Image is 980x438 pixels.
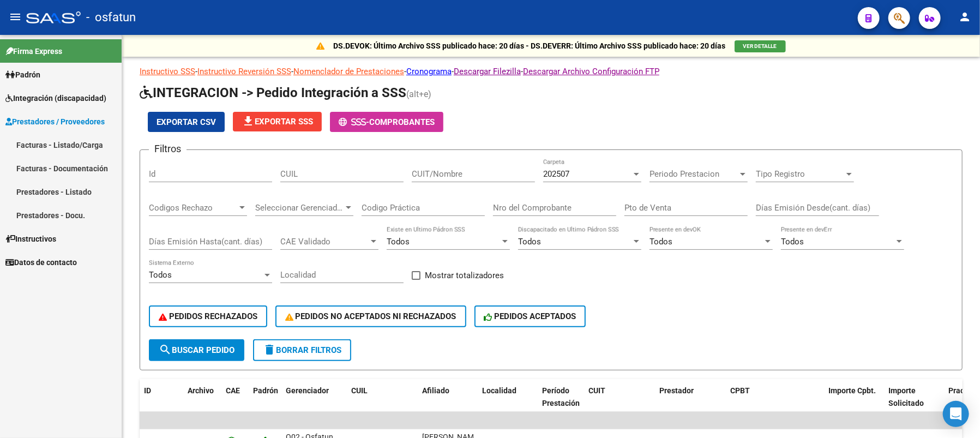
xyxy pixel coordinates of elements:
span: Todos [149,270,172,280]
span: Periodo Prestacion [650,169,738,179]
span: CAE Validado [280,237,369,247]
datatable-header-cell: Afiliado [418,379,478,427]
span: Importe Solicitado [888,386,924,407]
span: Importe Cpbt. [828,386,876,395]
button: Buscar Pedido [149,339,244,361]
span: Padrón [5,69,40,81]
span: Exportar CSV [157,117,216,127]
datatable-header-cell: Localidad [478,379,538,427]
mat-icon: menu [9,10,22,23]
span: Codigos Rechazo [149,203,237,213]
mat-icon: search [159,343,172,356]
button: PEDIDOS RECHAZADOS [149,305,267,327]
span: PEDIDOS RECHAZADOS [159,311,257,321]
mat-icon: file_download [242,115,255,128]
span: Seleccionar Gerenciador [255,203,344,213]
span: Integración (discapacidad) [5,92,106,104]
span: Todos [650,237,672,247]
datatable-header-cell: Período Prestación [538,379,584,427]
span: (alt+e) [406,89,431,99]
span: Borrar Filtros [263,345,341,355]
span: Comprobantes [369,117,435,127]
span: Localidad [482,386,516,395]
span: INTEGRACION -> Pedido Integración a SSS [140,85,406,100]
div: Open Intercom Messenger [943,401,969,427]
a: Instructivo SSS [140,67,195,76]
datatable-header-cell: Prestador [655,379,726,427]
a: Nomenclador de Prestaciones [293,67,404,76]
button: -Comprobantes [330,112,443,132]
button: VER DETALLE [735,40,786,52]
span: Exportar SSS [242,117,313,127]
span: Tipo Registro [756,169,844,179]
p: DS.DEVOK: Último Archivo SSS publicado hace: 20 días - DS.DEVERR: Último Archivo SSS publicado ha... [334,40,726,52]
datatable-header-cell: CPBT [726,379,824,427]
span: CPBT [730,386,750,395]
span: Practica [948,386,977,395]
span: Período Prestación [542,386,580,407]
span: Todos [387,237,410,247]
p: - - - - - [140,65,963,77]
span: 202507 [543,169,569,179]
span: CAE [226,386,240,395]
datatable-header-cell: Importe Cpbt. [824,379,884,427]
span: PEDIDOS ACEPTADOS [484,311,576,321]
span: ID [144,386,151,395]
button: Borrar Filtros [253,339,351,361]
span: Datos de contacto [5,256,77,268]
datatable-header-cell: Archivo [183,379,221,427]
span: Prestador [659,386,694,395]
span: - osfatun [86,5,136,29]
datatable-header-cell: Padrón [249,379,281,427]
span: Todos [781,237,804,247]
span: CUIT [588,386,605,395]
span: Buscar Pedido [159,345,235,355]
span: Afiliado [422,386,449,395]
span: Gerenciador [286,386,329,395]
mat-icon: person [958,10,971,23]
button: PEDIDOS ACEPTADOS [474,305,586,327]
span: Prestadores / Proveedores [5,116,105,128]
button: Exportar SSS [233,112,322,131]
span: Firma Express [5,45,62,57]
span: Padrón [253,386,278,395]
datatable-header-cell: CUIT [584,379,655,427]
mat-icon: delete [263,343,276,356]
span: PEDIDOS NO ACEPTADOS NI RECHAZADOS [285,311,456,321]
button: Exportar CSV [148,112,225,132]
span: Todos [518,237,541,247]
a: Instructivo Reversión SSS [197,67,291,76]
datatable-header-cell: CUIL [347,379,418,427]
a: Descargar Archivo Configuración FTP [523,67,659,76]
span: CUIL [351,386,368,395]
span: Instructivos [5,233,56,245]
span: VER DETALLE [743,43,777,49]
a: Descargar Filezilla [454,67,521,76]
span: Mostrar totalizadores [425,269,504,282]
h3: Filtros [149,141,187,157]
datatable-header-cell: ID [140,379,183,427]
datatable-header-cell: CAE [221,379,249,427]
button: PEDIDOS NO ACEPTADOS NI RECHAZADOS [275,305,466,327]
datatable-header-cell: Gerenciador [281,379,347,427]
span: Archivo [188,386,214,395]
a: Cronograma [406,67,452,76]
datatable-header-cell: Importe Solicitado [884,379,944,427]
span: - [339,117,369,127]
